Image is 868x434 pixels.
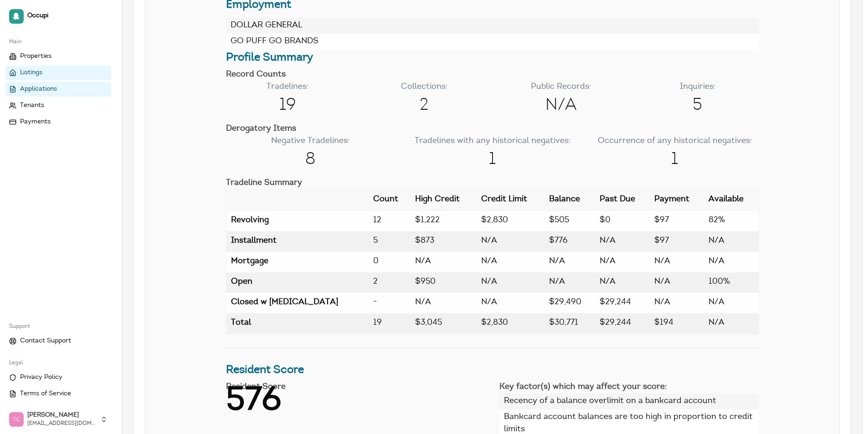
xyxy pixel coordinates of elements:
[411,231,477,252] td: High Credit
[27,12,108,20] span: Occupi
[600,216,611,225] span: $0
[5,319,111,334] div: Support
[369,231,411,252] td: Count
[5,5,111,27] a: Occupi
[654,216,669,225] span: $97
[595,189,650,210] th: Past Due
[549,278,565,286] span: N/A
[415,278,436,286] span: $950
[595,231,650,252] td: Past Due
[226,125,759,133] h4: Derogatory Items
[363,93,486,118] span: 2
[226,393,486,410] h1: 576
[650,231,704,252] td: Payment
[549,298,581,306] span: $29,490
[226,148,395,172] span: 8
[226,71,759,79] h4: Record Counts
[5,115,111,129] a: Payments
[477,231,544,252] td: Credit Limit
[704,272,759,293] td: Available
[709,257,724,266] span: N/A
[408,148,577,172] span: 1
[595,210,650,231] td: Past Due
[654,319,673,327] span: $194
[549,257,565,266] span: N/A
[477,210,544,231] td: Credit Limit
[704,313,759,334] td: Available
[415,319,442,327] span: $3,045
[5,82,111,97] a: Applications
[411,189,477,210] th: High Credit
[544,210,596,231] td: Balance
[27,412,97,420] span: [PERSON_NAME]
[226,18,759,34] li: DOLLAR GENERAL
[709,319,724,327] span: N/A
[600,237,616,245] span: N/A
[415,237,434,245] span: $873
[544,272,596,293] td: Balance
[549,237,568,245] span: $776
[650,313,704,334] td: Payment
[363,81,486,93] p: Collections:
[650,210,704,231] td: Payment
[373,216,381,225] span: 12
[373,298,377,306] span: -
[369,313,411,334] td: Count
[369,189,411,210] th: Count
[20,101,44,110] span: Tenants
[654,257,670,266] span: N/A
[373,257,379,266] span: 0
[544,293,596,313] td: Balance
[5,334,111,348] a: Contact Support
[709,237,724,245] span: N/A
[704,210,759,231] td: Available
[411,210,477,231] td: High Credit
[650,189,704,210] th: Payment
[591,148,759,172] span: 1
[226,50,759,66] h3: Profile Summary
[595,313,650,334] td: Past Due
[481,257,497,266] span: N/A
[226,383,486,391] h4: Resident Score
[636,81,759,93] p: Inquiries:
[226,362,759,378] h3: Resident Score
[20,373,62,382] span: Privacy Policy
[20,389,71,398] span: Terms of Service
[411,293,477,313] td: High Credit
[5,49,111,64] a: Properties
[411,313,477,334] td: High Credit
[709,298,724,306] span: N/A
[477,293,544,313] td: Credit Limit
[226,135,395,148] p: Negative Tradelines:
[595,252,650,272] td: Past Due
[231,257,268,266] span: Mortgage
[231,319,251,327] span: Total
[709,278,730,286] span: 100%
[20,85,57,94] span: Applications
[369,252,411,272] td: Count
[5,98,111,113] a: Tenants
[704,231,759,252] td: Available
[549,216,569,225] span: $505
[544,231,596,252] td: Balance
[549,319,578,327] span: $30,771
[226,93,349,118] span: 19
[477,313,544,334] td: Credit Limit
[20,337,71,346] span: Contact Support
[544,313,596,334] td: Balance
[5,408,111,430] button: Trudy Childers[PERSON_NAME][EMAIL_ADDRESS][DOMAIN_NAME]
[481,237,497,245] span: N/A
[477,272,544,293] td: Credit Limit
[373,319,382,327] span: 19
[231,298,338,306] span: Closed w [MEDICAL_DATA]
[477,252,544,272] td: Credit Limit
[654,298,670,306] span: N/A
[481,278,497,286] span: N/A
[369,293,411,313] td: Count
[499,383,759,391] h4: Key factor(s) which may affect your score:
[5,66,111,80] a: Listings
[650,252,704,272] td: Payment
[600,278,616,286] span: N/A
[415,298,431,306] span: N/A
[231,237,277,245] span: Installment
